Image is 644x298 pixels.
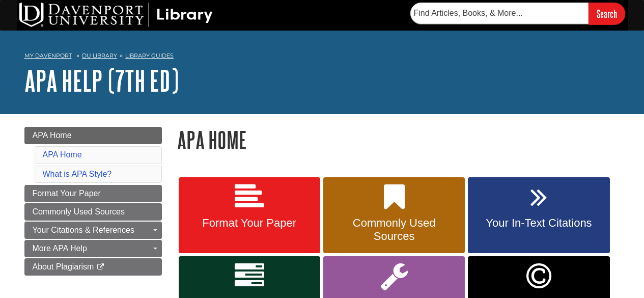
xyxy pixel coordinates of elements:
span: APA Home [33,131,72,140]
a: Your In-Text Citations [468,177,609,254]
a: DU Library [82,52,117,59]
i: This link opens in a new window [96,264,105,270]
span: Your In-Text Citations [475,216,602,230]
span: Your Citations & References [33,226,134,234]
a: What is APA Style? [43,170,112,178]
h1: APA Home [177,127,620,153]
a: My Davenport [24,51,72,60]
a: Commonly Used Sources [24,203,162,221]
input: Search [589,3,625,24]
a: Commonly Used Sources [323,177,465,254]
a: APA Help (7th Ed) [24,65,179,96]
a: About Plagiarism [24,258,162,276]
a: APA Home [24,127,162,144]
span: Commonly Used Sources [331,216,457,243]
nav: breadcrumb [24,49,620,65]
span: About Plagiarism [33,262,94,271]
input: Find Articles, Books, & More... [410,3,589,24]
a: Format Your Paper [24,185,162,202]
a: More APA Help [24,240,162,257]
a: Your Citations & References [24,222,162,239]
a: Format Your Paper [179,177,320,254]
span: Format Your Paper [186,216,313,230]
span: More APA Help [33,244,87,253]
img: DU Library [19,3,213,27]
span: Commonly Used Sources [33,207,125,216]
form: Searches DU Library's articles, books, and more [410,3,625,24]
a: APA Home [43,150,82,159]
a: Library Guides [125,52,174,59]
span: Format Your Paper [33,189,101,198]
